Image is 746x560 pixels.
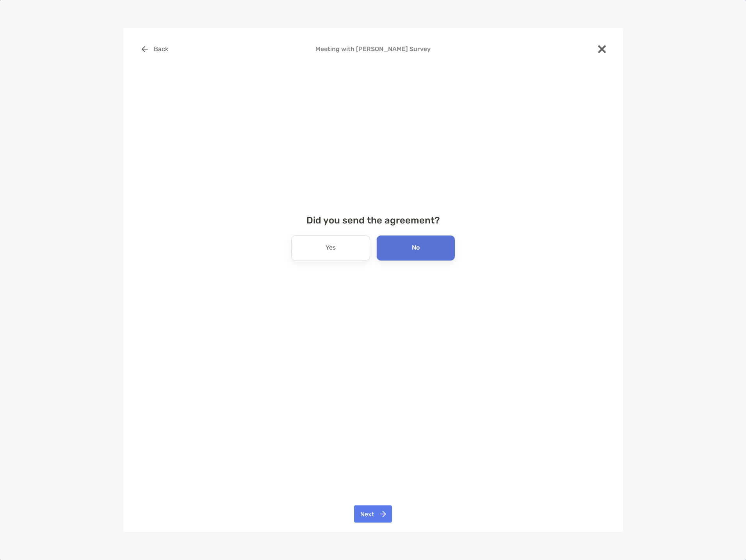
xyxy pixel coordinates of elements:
[136,41,174,58] button: Back
[142,46,148,52] img: button icon
[136,45,611,53] h4: Meeting with [PERSON_NAME] Survey
[354,505,392,523] button: Next
[380,511,386,517] img: button icon
[412,242,420,254] p: No
[136,215,611,226] h4: Did you send the agreement?
[326,242,336,254] p: Yes
[598,45,606,53] img: close modal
